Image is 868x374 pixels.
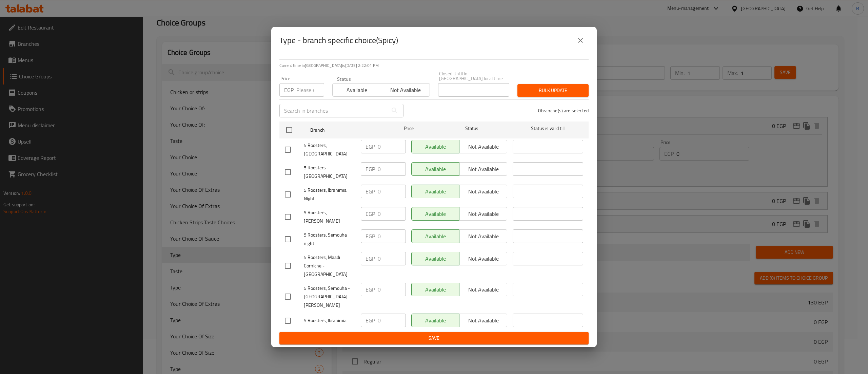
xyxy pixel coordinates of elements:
p: EGP [366,255,375,263]
span: 5 Roosters, Semouha - [GEOGRAPHIC_DATA][PERSON_NAME] [304,284,355,310]
input: Please enter price [296,83,324,97]
span: Save [285,334,583,342]
span: 5 Roosters, [PERSON_NAME] [304,208,355,225]
p: EGP [366,143,375,151]
span: 5 Roosters, Ibrahimia Night [304,186,355,203]
button: Not available [381,83,430,97]
span: Not available [384,85,427,95]
input: Please enter price [378,283,406,296]
input: Please enter price [378,140,406,153]
input: Please enter price [378,207,406,221]
button: Available [332,83,381,97]
span: Branch [310,126,381,134]
p: EGP [284,86,294,94]
p: Current time in [GEOGRAPHIC_DATA] is [DATE] 2:22:01 PM [279,62,589,69]
button: Bulk update [517,84,589,97]
span: Bulk update [523,86,583,95]
span: Status is valid till [513,124,583,133]
button: close [572,32,589,49]
span: 5 Roosters, Maadi Corniche - [GEOGRAPHIC_DATA] [304,253,355,279]
input: Please enter price [378,162,406,176]
span: 5 Roosters, [GEOGRAPHIC_DATA] [304,141,355,158]
p: 0 branche(s) are selected [538,107,589,114]
p: EGP [366,316,375,324]
p: EGP [366,232,375,240]
input: Search in branches [279,104,388,117]
span: Available [335,85,378,95]
input: Please enter price [378,229,406,243]
h2: Type - branch specific choice(Spicy) [279,35,398,46]
p: EGP [366,210,375,218]
button: Save [279,332,589,344]
span: 5 Roosters, Semouha night [304,231,355,248]
span: 5 Roosters, Ibrahimia [304,316,355,325]
p: EGP [366,187,375,195]
input: Please enter price [378,252,406,265]
span: 5 Roosters - [GEOGRAPHIC_DATA] [304,164,355,181]
p: EGP [366,165,375,173]
span: Status [437,124,507,133]
p: EGP [366,285,375,294]
input: Please enter price [378,185,406,198]
span: Price [386,124,431,133]
input: Please enter price [378,314,406,327]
